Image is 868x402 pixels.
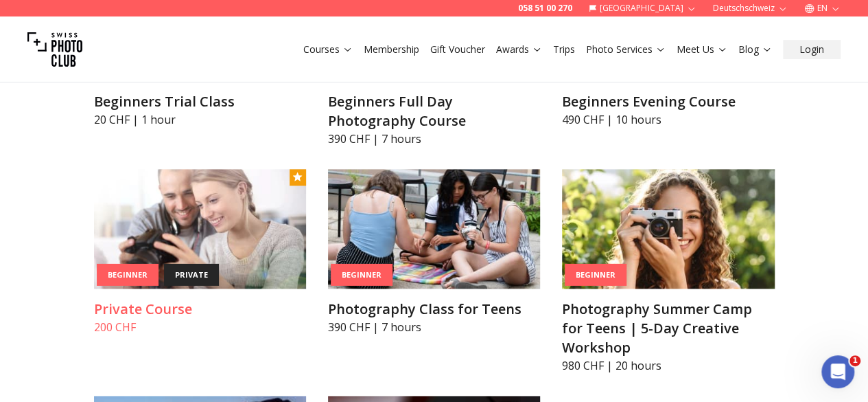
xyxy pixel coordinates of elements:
h3: Private Course [94,300,306,319]
a: Blog [738,43,772,56]
a: Trips [553,43,575,56]
a: Photography Class for TeensBeginnerPhotography Class for Teens390 CHF | 7 hours [328,169,540,335]
p: 390 CHF | 7 hours [328,319,540,335]
a: Photography Summer Camp for Teens | 5-Day Creative WorkshopBeginnerPhotography Summer Camp for Te... [562,169,774,374]
button: Login [783,40,841,59]
button: Gift Voucher [425,40,491,59]
img: Private Course [94,169,306,289]
span: 1 [849,355,860,366]
p: 490 CHF | 10 hours [562,111,774,128]
p: 20 CHF | 1 hour [94,111,306,128]
a: Courses [303,43,353,56]
p: 200 CHF [94,319,306,335]
a: Meet Us [677,43,727,56]
div: Beginner [97,263,159,286]
button: Awards [491,40,548,59]
img: Swiss photo club [27,22,82,77]
p: 390 CHF | 7 hours [328,131,540,147]
h3: Photography Class for Teens [328,300,540,319]
button: Meet Us [671,40,733,59]
img: Photography Class for Teens [328,169,540,289]
button: Photo Services [580,40,671,59]
a: Photo Services [586,43,666,56]
button: Membership [358,40,425,59]
h3: Beginners Trial Class [94,92,306,111]
h3: Photography Summer Camp for Teens | 5-Day Creative Workshop [562,300,774,357]
h3: Beginners Full Day Photography Course [328,92,540,131]
a: Awards [496,43,542,56]
a: 058 51 00 270 [518,3,572,14]
button: Trips [548,40,580,59]
a: Gift Voucher [430,43,485,56]
iframe: Intercom live chat [821,355,854,388]
div: Beginner [565,263,626,286]
button: Blog [733,40,777,59]
p: 980 CHF | 20 hours [562,357,774,374]
a: Private CourseBeginnerprivatePrivate Course200 CHF [94,169,306,335]
img: Photography Summer Camp for Teens | 5-Day Creative Workshop [562,169,774,289]
div: private [164,263,219,286]
div: Beginner [331,263,392,286]
a: Membership [364,43,419,56]
button: Courses [298,40,358,59]
h3: Beginners Evening Course [562,92,774,111]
